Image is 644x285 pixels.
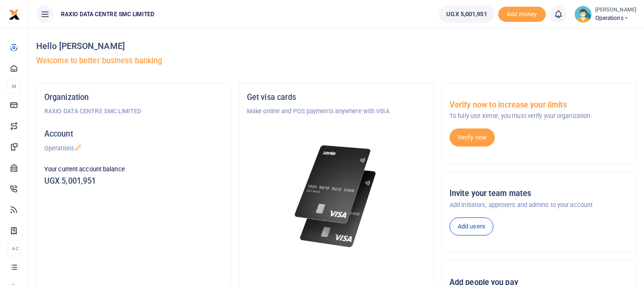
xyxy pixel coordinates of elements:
[292,139,381,254] img: xente-_physical_cards.png
[498,7,546,22] span: Add money
[574,6,592,23] img: profile-user
[498,10,546,17] a: Add money
[36,41,636,51] h4: Hello [PERSON_NAME]
[247,107,426,116] p: Make online and POS payments anywhere with VISA
[8,241,20,256] li: Ac
[435,6,498,23] li: Wallet ballance
[450,200,628,210] p: Add initiators, approvers and admins to your account
[450,128,495,147] a: Verify now
[450,217,493,236] a: Add users
[9,9,20,20] img: logo-small
[450,111,628,121] p: To fully use Xente, you must verify your organization
[9,10,20,18] a: logo-small logo-large logo-large
[439,6,494,23] a: UGX 5,001,951
[44,165,223,174] p: Your current account balance
[446,10,487,19] span: UGX 5,001,951
[595,6,636,14] small: [PERSON_NAME]
[595,14,636,22] span: Operations
[44,107,223,116] p: RAXIO DATA CENTRE SMC LIMITED
[44,177,223,186] h5: UGX 5,001,951
[247,93,426,102] h5: Get visa cards
[498,7,546,22] li: Toup your wallet
[36,56,636,66] h5: Welcome to better business banking
[44,129,223,139] h5: Account
[574,6,636,23] a: profile-user [PERSON_NAME] Operations
[450,189,628,198] h5: Invite your team mates
[44,144,223,153] p: Operations
[57,10,158,19] span: RAXIO DATA CENTRE SMC LIMITED
[8,79,20,94] li: M
[44,93,223,102] h5: Organization
[450,100,628,110] h5: Verify now to increase your limits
